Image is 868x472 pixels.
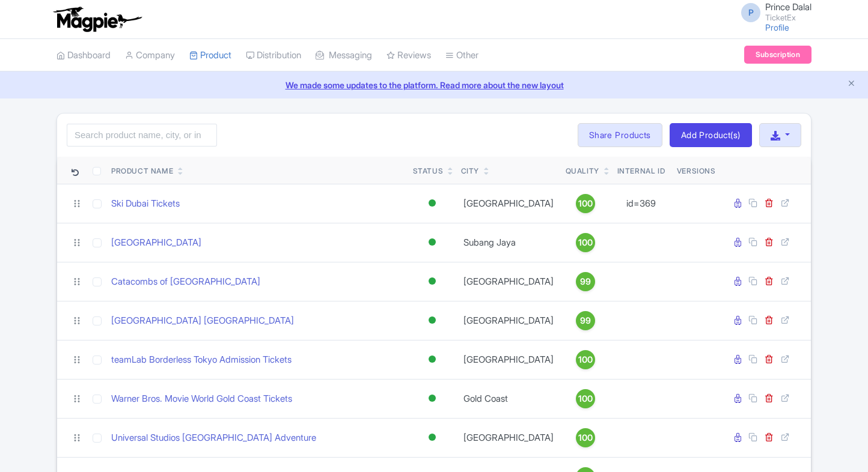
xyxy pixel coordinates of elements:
[111,275,260,289] a: Catacombs of [GEOGRAPHIC_DATA]
[111,392,292,406] a: Warner Bros. Movie World Gold Coast Tickets
[580,314,591,327] span: 99
[387,39,431,72] a: Reviews
[456,223,561,262] td: Subang Jaya
[672,157,721,184] th: Versions
[316,39,372,72] a: Messaging
[566,166,599,177] div: Quality
[734,2,811,22] a: P Prince Dalal TicketEx
[566,233,605,252] a: 100
[566,389,605,408] a: 100
[456,418,561,457] td: [GEOGRAPHIC_DATA]
[111,314,294,328] a: [GEOGRAPHIC_DATA] [GEOGRAPHIC_DATA]
[578,236,593,249] span: 100
[456,301,561,340] td: [GEOGRAPHIC_DATA]
[566,350,605,369] a: 100
[413,166,444,177] div: Status
[426,390,438,407] div: Active
[426,429,438,446] div: Active
[566,428,605,447] a: 100
[578,197,593,210] span: 100
[461,166,479,177] div: City
[456,340,561,379] td: [GEOGRAPHIC_DATA]
[189,39,231,72] a: Product
[111,197,180,211] a: Ski Dubai Tickets
[125,39,175,72] a: Company
[111,353,292,367] a: teamLab Borderless Tokyo Admission Tickets
[57,39,111,72] a: Dashboard
[426,312,438,329] div: Active
[456,184,561,223] td: [GEOGRAPHIC_DATA]
[426,351,438,368] div: Active
[578,123,662,147] a: Share Products
[610,157,672,184] th: Internal ID
[111,431,316,445] a: Universal Studios [GEOGRAPHIC_DATA] Adventure
[426,195,438,212] div: Active
[744,46,811,64] a: Subscription
[847,77,856,91] button: Close announcement
[741,3,760,22] span: P
[610,184,672,223] td: id=369
[578,353,593,366] span: 100
[765,1,811,13] span: Prince Dalal
[765,14,811,22] small: TicketEx
[566,272,605,291] a: 99
[566,194,605,213] a: 100
[111,236,201,250] a: [GEOGRAPHIC_DATA]
[566,311,605,330] a: 99
[456,379,561,418] td: Gold Coast
[67,124,217,147] input: Search product name, city, or interal id
[111,166,173,177] div: Product Name
[246,39,301,72] a: Distribution
[765,22,789,32] a: Profile
[426,234,438,251] div: Active
[426,273,438,290] div: Active
[445,39,478,72] a: Other
[7,79,861,91] a: We made some updates to the platform. Read more about the new layout
[50,6,144,32] img: logo-ab69f6fb50320c5b225c76a69d11143b.png
[578,392,593,405] span: 100
[456,262,561,301] td: [GEOGRAPHIC_DATA]
[578,431,593,444] span: 100
[580,275,591,288] span: 99
[670,123,752,147] a: Add Product(s)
